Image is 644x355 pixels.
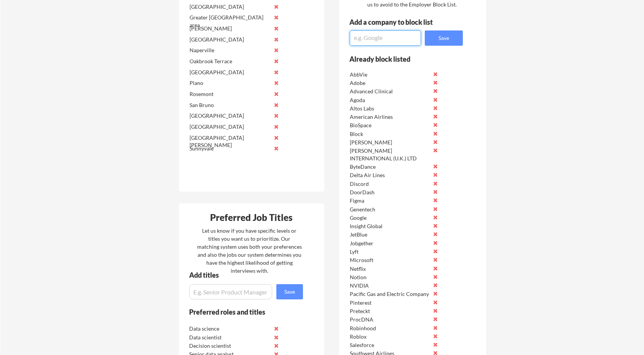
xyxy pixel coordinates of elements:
div: Discord [350,180,430,188]
div: Decision scientist [189,342,269,350]
div: NVIDIA [350,282,430,289]
div: ProcDNA [350,316,430,323]
div: Data science [189,325,269,333]
div: Already block listed [349,56,453,62]
div: Plano [190,79,270,87]
input: E.g. Senior Product Manager [189,284,272,299]
div: Robinhood [350,325,430,332]
div: AbbVie [350,71,430,78]
div: Sunnyvale [190,145,270,152]
div: Insight Global [350,222,430,230]
div: Advanced Clinical [350,88,430,95]
div: [GEOGRAPHIC_DATA] [190,112,270,120]
div: [PERSON_NAME] [350,139,430,146]
div: Add a company to block list [349,19,445,26]
div: [GEOGRAPHIC_DATA] [190,69,270,76]
div: Figma [350,197,430,205]
div: Preteckt [350,307,430,315]
div: Block [350,130,430,138]
div: Delta Air Lines [350,171,430,179]
div: Rosemont [190,90,270,98]
div: Roblox [350,333,430,341]
button: Save [276,284,303,299]
div: Altos Labs [350,105,430,112]
div: [GEOGRAPHIC_DATA] [190,36,270,43]
div: Lyft [350,248,430,256]
div: [PERSON_NAME] INTERNATIONAL (U.K.) LTD [350,147,430,162]
div: ByteDance [350,163,430,171]
button: Save [425,30,463,46]
div: Agoda [350,96,430,104]
div: [PERSON_NAME] [190,25,270,32]
div: [GEOGRAPHIC_DATA] [190,123,270,131]
div: Notion [350,273,430,281]
div: Salesforce [350,341,430,349]
div: Naperville [190,46,270,54]
div: Preferred Job Titles [181,213,322,222]
div: [GEOGRAPHIC_DATA] [190,3,270,11]
div: Jobgether [350,240,430,247]
div: Greater [GEOGRAPHIC_DATA] area [190,14,270,29]
div: Pacific Gas and Electric Company [350,290,430,298]
div: Adobe [350,79,430,87]
div: San Bruno [190,101,270,109]
div: Netflix [350,265,430,273]
div: Preferred roles and titles [189,309,293,315]
div: Let us know if you have specific levels or titles you want us to prioritize. Our matching system ... [197,227,302,275]
div: Pinterest [350,299,430,307]
div: Microsoft [350,256,430,264]
div: Oakbrook Terrace [190,58,270,65]
div: Add titles [189,272,296,278]
div: Google [350,214,430,222]
div: JetBlue [350,231,430,238]
div: Genentech [350,206,430,213]
div: Data scientist [189,334,269,341]
div: American Airlines [350,113,430,121]
div: BioSpace [350,122,430,129]
div: [GEOGRAPHIC_DATA][PERSON_NAME] [190,134,270,149]
div: DoorDash [350,189,430,196]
